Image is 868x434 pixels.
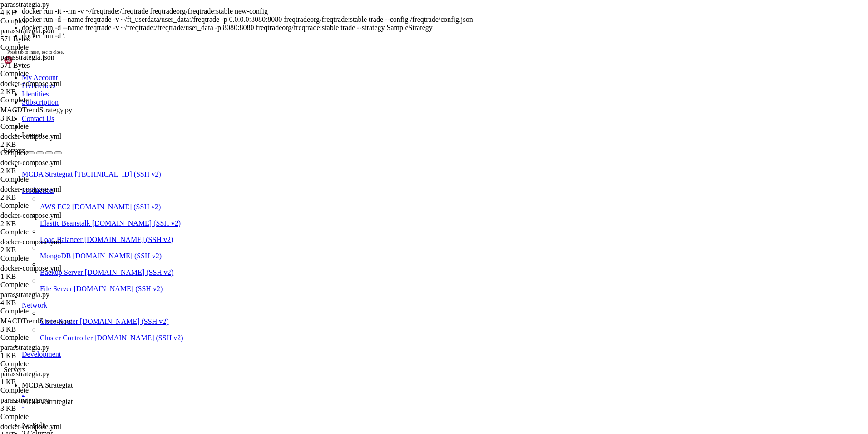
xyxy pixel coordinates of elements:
[0,325,87,333] div: 3 KB
[4,94,65,102] span: minimal_roi = {
[4,77,53,86] span: # ROI table:
[0,352,87,360] div: 1 KB
[4,110,49,118] span: "0": 0.632,
[0,238,61,246] span: docker-compose.yml
[143,356,179,364] span: user_data
[4,159,36,167] span: "713": 0
[0,396,87,413] span: parasstrategia.py
[0,43,87,51] div: Complete
[0,228,87,236] div: Complete
[0,53,87,70] span: parasstrategia.json
[0,149,87,157] div: Complete
[0,27,54,35] span: parasstrategia.json
[0,386,87,394] div: Complete
[4,176,8,184] span: }
[4,274,212,282] span: trailing_stop = False # value loaded from strategy
[0,159,61,167] span: docker-compose.yml
[0,132,87,149] span: docker-compose.yml
[0,70,87,78] div: Complete
[0,35,87,43] div: 571 Bytes
[4,339,155,348] span: root@ubuntu-4gb-hel1-1:~/ft_userdata#
[0,175,87,183] div: Complete
[0,396,49,404] span: parasstrategia.py
[4,364,750,372] x-row: root@ubuntu-4gb-hel1-1:~/ft_userdata# docker run
[0,17,87,25] div: Complete
[0,132,61,140] span: docker-compose.yml
[0,254,87,262] div: Complete
[0,238,87,254] span: docker-compose.yml
[0,122,87,131] div: Complete
[0,9,87,17] div: 4 KB
[0,343,87,360] span: parasstrategia.py
[0,159,87,175] span: docker-compose.yml
[4,307,269,315] span: trailing_stop_positive_offset = 0.0 # value loaded from strategy
[0,423,61,430] span: docker-compose.yml
[0,141,87,149] div: 2 KB
[0,202,87,210] div: Complete
[0,343,49,351] span: parasstrategia.py
[0,185,87,202] span: docker-compose.yml
[0,413,87,421] div: Complete
[4,28,750,36] x-row: ctive: -2.10203
[0,96,87,104] div: Complete
[0,0,87,17] span: parasstrategia.py
[0,299,87,307] div: 4 KB
[0,317,72,325] span: MACDTrendStrategy.py
[0,281,87,289] div: Complete
[0,106,72,114] span: MACDTrendStrategy.py
[0,114,87,122] div: 3 KB
[0,27,87,43] span: parasstrategia.json
[4,323,286,331] span: trailing_only_offset_is_reached = False # value loaded from strategy
[0,264,87,281] span: docker-compose.yml
[0,307,87,315] div: Complete
[4,225,187,233] span: stoploss = -1.0 # value loaded from strategy
[4,290,245,298] span: trailing_stop_positive = None # value loaded from strategy
[200,364,204,372] div: (48, 44)
[0,264,61,272] span: docker-compose.yml
[0,193,87,202] div: 2 KB
[0,273,87,281] div: 1 KB
[0,370,49,378] span: parasstrategia.py
[0,185,61,193] span: docker-compose.yml
[4,348,750,356] x-row: root@ubuntu-4gb-hel1-1:~/ft_userdata# ls
[4,356,750,364] x-row: docker-compose.yml prometheus.yml
[4,257,69,266] span: # Trailing stop:
[0,88,87,96] div: 2 KB
[0,80,87,96] span: docker-compose.yml
[0,220,87,228] div: 2 KB
[4,339,750,348] x-row: ^C
[4,126,57,135] span: "245": 0.184,
[0,291,87,307] span: parasstrategia.py
[0,246,87,254] div: 2 KB
[4,208,49,217] span: # Stoploss:
[0,378,87,386] div: 1 KB
[0,317,87,333] span: MACDTrendStrategy.py
[0,370,87,386] span: parasstrategia.py
[0,360,87,368] div: Complete
[0,333,87,342] div: Complete
[4,20,750,28] x-row: 121/200: 432 trades. 269/159/4 Wins/Draws/Losses. Avg profit 0.69%. Median profit 0.15%. Total pr...
[0,212,87,228] span: docker-compose.yml
[0,0,49,8] span: parasstrategia.py
[4,143,57,151] span: "493": 0.038,
[0,291,49,298] span: parasstrategia.py
[163,339,216,348] span: from strategy
[0,404,87,413] div: 3 KB
[0,106,87,122] span: MACDTrendStrategy.py
[0,80,61,87] span: docker-compose.yml
[0,212,61,219] span: docker-compose.yml
[0,53,54,61] span: parasstrategia.json
[0,61,87,70] div: 571 Bytes
[0,167,87,175] div: 2 KB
